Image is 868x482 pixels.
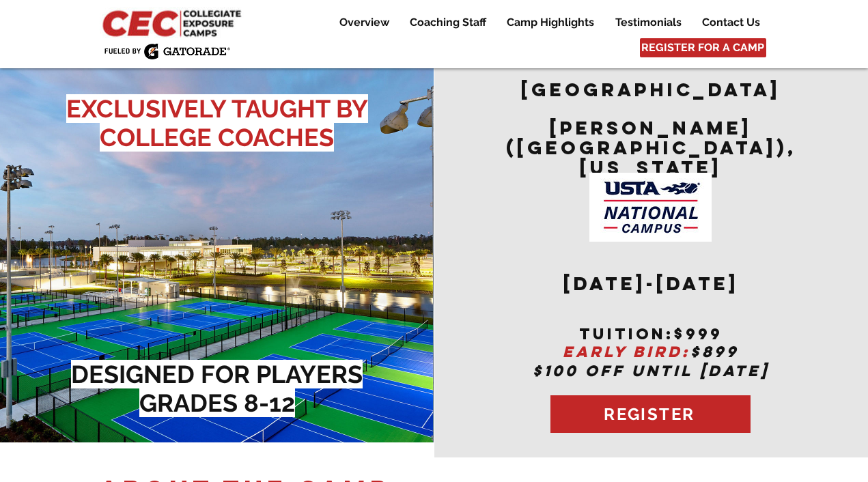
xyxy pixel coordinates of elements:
img: CEC Logo Primary_edited.jpg [100,7,247,38]
a: Coaching Staff [400,14,496,31]
a: Contact Us [692,14,770,31]
span: EXCLUSIVELY TAUGHT BY COLLEGE COACHES [66,94,368,152]
nav: Site [318,14,770,31]
p: Camp Highlights [500,14,601,31]
span: [GEOGRAPHIC_DATA] [521,78,781,101]
span: tuition:$999 [579,324,723,343]
span: DESIGNED FOR PLAYERS [71,360,363,388]
span: $100 OFF UNTIL [DATE] [533,361,769,380]
a: Camp Highlights [496,14,604,31]
span: [DATE]-[DATE] [563,272,739,295]
p: Contact Us [695,14,767,31]
span: EARLY BIRD: [563,342,690,361]
a: REGISTER FOR A CAMP [640,38,766,57]
p: Testimonials [608,14,688,31]
span: [PERSON_NAME] [550,116,752,139]
span: ([GEOGRAPHIC_DATA]), [US_STATE] [506,136,796,179]
p: Coaching Staff [403,14,493,31]
span: GRADES 8-12 [139,388,295,417]
img: USTA Campus image_edited.jpg [589,173,712,242]
img: Fueled by Gatorade.png [104,43,230,59]
a: Overview [329,14,399,31]
a: Testimonials [605,14,691,31]
p: Overview [333,14,396,31]
span: REGISTER FOR A CAMP [641,40,764,55]
a: REGISTER [550,395,751,433]
span: REGISTER [604,404,695,424]
span: $899 [690,342,739,361]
